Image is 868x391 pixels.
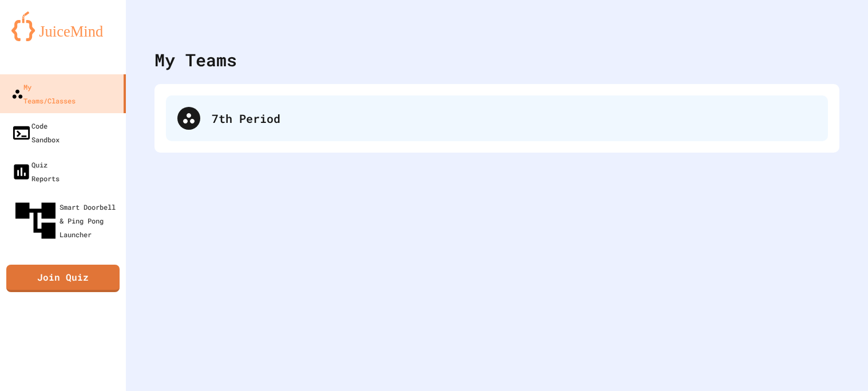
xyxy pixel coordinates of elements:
[6,265,120,292] a: Join Quiz
[11,119,60,146] div: Code Sandbox
[212,110,817,127] div: 7th Period
[166,95,828,141] div: 7th Period
[154,47,237,73] div: My Teams
[11,158,60,185] div: Quiz Reports
[11,197,121,245] div: Smart Doorbell & Ping Pong Launcher
[11,11,114,41] img: logo-orange.svg
[11,80,76,107] div: My Teams/Classes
